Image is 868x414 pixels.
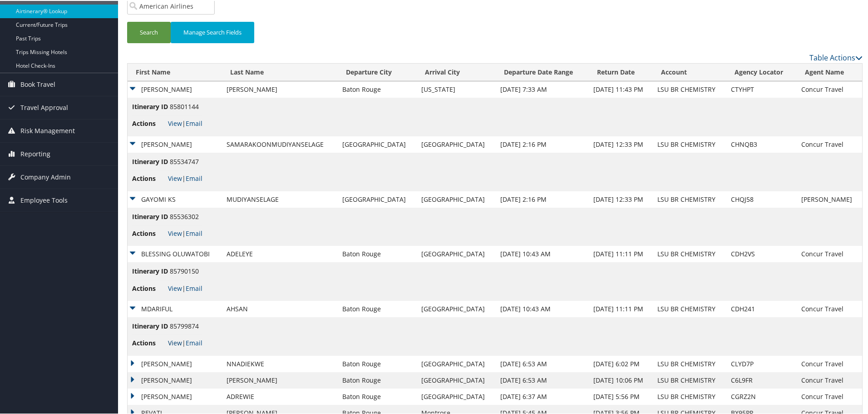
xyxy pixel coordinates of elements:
a: Email [186,338,202,346]
span: Actions [132,283,166,293]
td: LSU BR CHEMISTRY [653,245,726,261]
td: Baton Rouge [338,300,417,316]
td: LSU BR CHEMISTRY [653,355,726,371]
td: Concur Travel [797,355,862,371]
th: Departure Date Range: activate to sort column ascending [496,63,589,80]
td: [GEOGRAPHIC_DATA] [417,300,496,316]
td: SAMARAKOONMUDIYANSELAGE [222,135,338,152]
a: Email [186,283,202,292]
td: [DATE] 6:53 AM [496,355,589,371]
td: [PERSON_NAME] [797,190,862,207]
td: [DATE] 11:43 PM [589,80,653,97]
td: AHSAN [222,300,338,316]
span: | [168,118,202,127]
button: Manage Search Fields [171,21,254,42]
td: CLYD7P [726,355,797,371]
th: Return Date: activate to sort column ascending [589,63,653,80]
td: [GEOGRAPHIC_DATA] [417,371,496,388]
a: Email [186,228,202,237]
td: CHNQB3 [726,135,797,152]
td: [GEOGRAPHIC_DATA] [338,135,417,152]
a: View [168,173,182,182]
span: Actions [132,118,166,128]
td: [DATE] 12:33 PM [589,135,653,152]
a: View [168,338,182,346]
td: LSU BR CHEMISTRY [653,388,726,404]
td: Concur Travel [797,300,862,316]
td: Concur Travel [797,388,862,404]
span: | [168,228,202,237]
td: Baton Rouge [338,355,417,371]
td: LSU BR CHEMISTRY [653,300,726,316]
td: [GEOGRAPHIC_DATA] [417,355,496,371]
button: Search [127,21,171,42]
td: CHQJ58 [726,190,797,207]
td: Baton Rouge [338,80,417,97]
th: Agent Name [797,63,862,80]
td: Baton Rouge [338,245,417,261]
td: [DATE] 12:33 PM [589,190,653,207]
td: [DATE] 2:16 PM [496,190,589,207]
span: Risk Management [20,119,75,141]
td: [DATE] 11:11 PM [589,300,653,316]
td: Concur Travel [797,135,862,152]
td: [DATE] 10:43 AM [496,245,589,261]
td: [DATE] 6:53 AM [496,371,589,388]
span: Travel Approval [20,95,68,118]
span: 85799874 [170,321,199,329]
td: [PERSON_NAME] [222,371,338,388]
a: View [168,283,182,292]
td: Concur Travel [797,80,862,97]
span: | [168,283,202,292]
th: First Name: activate to sort column ascending [128,63,222,80]
a: Email [186,173,202,182]
span: 85536302 [170,211,199,220]
span: Itinerary ID [132,211,168,221]
span: | [168,338,202,346]
td: LSU BR CHEMISTRY [653,80,726,97]
span: Itinerary ID [132,156,168,166]
td: C6L9FR [726,371,797,388]
td: ADREWIE [222,388,338,404]
span: Actions [132,337,166,347]
td: LSU BR CHEMISTRY [653,190,726,207]
td: [DATE] 5:56 PM [589,388,653,404]
td: [DATE] 2:16 PM [496,135,589,152]
span: Itinerary ID [132,265,168,275]
td: [GEOGRAPHIC_DATA] [417,245,496,261]
td: [US_STATE] [417,80,496,97]
th: Agency Locator: activate to sort column ascending [726,63,797,80]
a: View [168,228,182,237]
td: [GEOGRAPHIC_DATA] [417,135,496,152]
th: Account: activate to sort column ascending [653,63,726,80]
td: Baton Rouge [338,388,417,404]
td: [DATE] 11:11 PM [589,245,653,261]
td: CDH2VS [726,245,797,261]
td: CDH241 [726,300,797,316]
span: 85790150 [170,266,199,274]
td: [PERSON_NAME] [222,80,338,97]
span: Company Admin [20,165,71,188]
td: MDARIFUL [128,300,222,316]
span: Book Travel [20,72,55,95]
td: LSU BR CHEMISTRY [653,135,726,152]
td: Concur Travel [797,245,862,261]
td: [DATE] 10:06 PM [589,371,653,388]
td: [PERSON_NAME] [128,80,222,97]
td: [DATE] 7:33 AM [496,80,589,97]
span: 85801144 [170,101,199,110]
td: [PERSON_NAME] [128,388,222,404]
td: [DATE] 10:43 AM [496,300,589,316]
span: 85534747 [170,156,199,165]
a: View [168,118,182,127]
span: Employee Tools [20,188,68,211]
a: Email [186,118,202,127]
td: [GEOGRAPHIC_DATA] [417,388,496,404]
span: Reporting [20,142,50,165]
td: [PERSON_NAME] [128,371,222,388]
td: [DATE] 6:02 PM [589,355,653,371]
th: Arrival City: activate to sort column ascending [417,63,496,80]
td: NNADIEKWE [222,355,338,371]
td: GAYOMI KS [128,190,222,207]
td: [GEOGRAPHIC_DATA] [338,190,417,207]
